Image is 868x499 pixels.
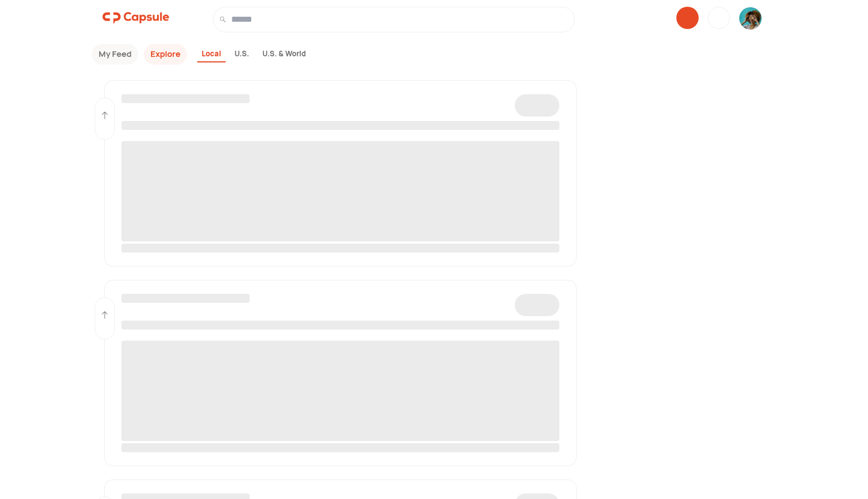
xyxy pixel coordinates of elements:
span: ‌ [121,443,559,452]
span: ‌ [515,94,559,117]
span: ‌ [121,244,559,253]
span: ‌ [121,341,559,441]
a: logo [103,7,169,32]
span: ‌ [515,294,559,316]
span: ‌ [121,141,559,241]
div: Local [197,46,226,63]
span: ‌ [121,321,559,330]
span: ‌ [121,294,250,303]
img: logo [103,7,169,29]
div: U.S. [230,46,253,63]
div: U.S. & World [258,46,310,63]
button: Explore [144,44,187,65]
span: ‌ [121,94,250,103]
button: My Feed [92,44,138,65]
span: ‌ [121,121,559,130]
img: resizeImage [739,7,762,30]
